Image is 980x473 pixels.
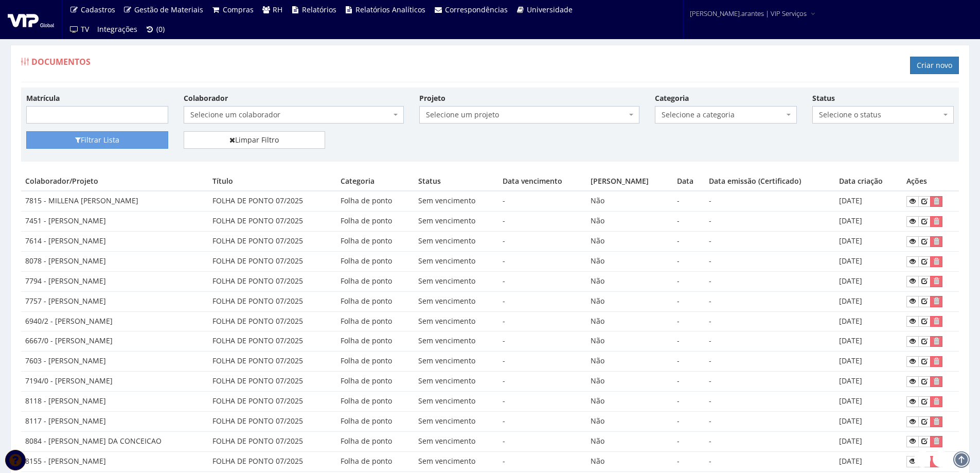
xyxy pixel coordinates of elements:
[208,291,336,311] td: FOLHA DE PONTO 07/2025
[336,172,414,191] th: Categoria
[498,191,586,211] td: -
[81,24,89,34] span: TV
[414,212,499,232] td: Sem vencimento
[835,451,902,471] td: [DATE]
[302,5,336,14] span: Relatórios
[184,106,404,124] span: Selecione um colaborador
[208,212,336,232] td: FOLHA DE PONTO 07/2025
[690,8,807,19] span: [PERSON_NAME].arantes | VIP Serviços
[586,331,672,352] td: Não
[190,110,391,120] span: Selecione um colaborador
[21,212,208,232] td: 7451 - [PERSON_NAME]
[673,451,705,471] td: -
[673,191,705,211] td: -
[705,232,835,252] td: -
[414,291,499,311] td: Sem vencimento
[273,5,282,14] span: RH
[21,431,208,451] td: 8084 - [PERSON_NAME] DA CONCEICAO
[705,372,835,392] td: -
[21,451,208,471] td: 8155 - [PERSON_NAME]
[208,372,336,392] td: FOLHA DE PONTO 07/2025
[586,212,672,232] td: Não
[156,24,165,34] span: (0)
[414,411,499,431] td: Sem vencimento
[835,232,902,252] td: [DATE]
[705,411,835,431] td: -
[336,331,414,352] td: Folha de ponto
[208,392,336,412] td: FOLHA DE PONTO 07/2025
[498,451,586,471] td: -
[673,431,705,451] td: -
[355,5,425,14] span: Relatórios Analíticos
[21,172,208,191] th: Colaborador/Projeto
[586,372,672,392] td: Não
[705,331,835,352] td: -
[336,352,414,372] td: Folha de ponto
[336,212,414,232] td: Folha de ponto
[208,331,336,352] td: FOLHA DE PONTO 07/2025
[705,392,835,412] td: -
[705,451,835,471] td: -
[97,24,137,34] span: Integrações
[336,451,414,471] td: Folha de ponto
[662,110,784,120] span: Selecione a categoria
[673,392,705,412] td: -
[21,232,208,252] td: 7614 - [PERSON_NAME]
[586,191,672,211] td: Não
[208,311,336,331] td: FOLHA DE PONTO 07/2025
[21,311,208,331] td: 6940/2 - [PERSON_NAME]
[498,311,586,331] td: -
[673,291,705,311] td: -
[655,106,797,124] span: Selecione a categoria
[336,431,414,451] td: Folha de ponto
[21,392,208,412] td: 8118 - [PERSON_NAME]
[414,251,499,271] td: Sem vencimento
[586,352,672,372] td: Não
[414,431,499,451] td: Sem vencimento
[498,251,586,271] td: -
[819,110,941,120] span: Selecione o status
[835,331,902,352] td: [DATE]
[208,451,336,471] td: FOLHA DE PONTO 07/2025
[835,212,902,232] td: [DATE]
[705,172,835,191] th: Data emissão (Certificado)
[445,5,508,14] span: Correspondências
[414,271,499,291] td: Sem vencimento
[208,191,336,211] td: FOLHA DE PONTO 07/2025
[498,291,586,311] td: -
[208,352,336,372] td: FOLHA DE PONTO 07/2025
[705,311,835,331] td: -
[673,372,705,392] td: -
[419,93,446,103] label: Projeto
[902,172,959,191] th: Ações
[835,392,902,412] td: [DATE]
[21,271,208,291] td: 7794 - [PERSON_NAME]
[586,251,672,271] td: Não
[208,431,336,451] td: FOLHA DE PONTO 07/2025
[705,291,835,311] td: -
[673,411,705,431] td: -
[21,411,208,431] td: 8117 - [PERSON_NAME]
[835,352,902,372] td: [DATE]
[208,232,336,252] td: FOLHA DE PONTO 07/2025
[414,331,499,352] td: Sem vencimento
[835,411,902,431] td: [DATE]
[498,431,586,451] td: -
[835,271,902,291] td: [DATE]
[586,311,672,331] td: Não
[586,451,672,471] td: Não
[498,352,586,372] td: -
[705,191,835,211] td: -
[336,411,414,431] td: Folha de ponto
[705,352,835,372] td: -
[81,5,115,14] span: Cadastros
[336,271,414,291] td: Folha de ponto
[673,311,705,331] td: -
[21,291,208,311] td: 7757 - [PERSON_NAME]
[673,331,705,352] td: -
[21,331,208,352] td: 6667/0 - [PERSON_NAME]
[812,106,954,124] span: Selecione o status
[586,172,672,191] th: [PERSON_NAME]
[223,5,254,14] span: Compras
[498,212,586,232] td: -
